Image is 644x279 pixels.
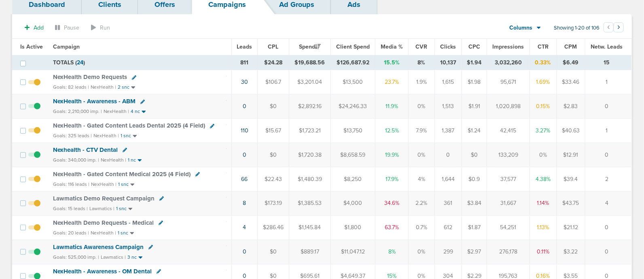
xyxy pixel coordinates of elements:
td: $1.87 [462,215,487,240]
td: 2 [585,167,631,191]
td: 0.7% [409,215,435,240]
td: $8,250 [330,167,375,191]
a: 110 [241,127,248,134]
td: 0% [409,94,435,119]
span: Columns [510,24,533,32]
small: Goals: 340,000 imp. | [53,157,99,163]
td: 1 [585,70,631,94]
td: $0 [258,143,289,167]
td: 1 [585,119,631,143]
td: $0 [258,240,289,264]
span: Add [34,24,44,31]
td: $0 [258,94,289,119]
span: CTR [538,43,549,50]
span: NexHealth - Awareness - ABM [53,98,136,105]
td: 1.13% [530,215,557,240]
td: $0.9 [462,167,487,191]
td: $21.12 [557,215,585,240]
td: $19,688.56 [289,55,331,70]
span: Netw. Leads [591,43,623,50]
td: $3.84 [462,191,487,215]
small: 2 snc [118,84,129,90]
td: $1,385.53 [289,191,331,215]
span: Lawmatics Awareness Campaign [53,243,144,251]
td: $24,246.33 [330,94,375,119]
td: $13,750 [330,119,375,143]
small: Goals: 15 leads | [53,206,88,212]
td: $6.49 [557,55,585,70]
td: $2.97 [462,240,487,264]
td: $889.17 [289,240,331,264]
td: $13,500 [330,70,375,94]
td: $1.94 [462,55,487,70]
td: 0 [585,240,631,264]
a: 8 [243,200,246,207]
td: 3,032,260 [487,55,530,70]
td: $1.98 [462,70,487,94]
td: 10,137 [435,55,462,70]
small: Lawmatics | [101,254,126,260]
span: Nexhealth - CTV Dental [53,146,118,153]
td: 1,387 [435,119,462,143]
small: 1 snc [118,181,129,187]
td: 12.5% [375,119,409,143]
td: 811 [231,55,258,70]
span: NexHealth - Gated Content Medical 2025 (4 Field) [53,170,191,178]
td: 3.27% [530,119,557,143]
td: 0 [585,94,631,119]
td: 37,577 [487,167,530,191]
td: 0 [435,143,462,167]
td: $40.63 [557,119,585,143]
ul: Pagination [604,23,624,33]
button: Add [20,22,48,34]
small: 1 snc [121,133,131,139]
span: NexHealth Demo Requests [53,73,127,81]
td: 63.7% [375,215,409,240]
small: Goals: 82 leads | [53,84,89,90]
span: Impressions [493,43,524,50]
td: $1.91 [462,94,487,119]
td: 11.9% [375,94,409,119]
td: 1,615 [435,70,462,94]
td: $1.24 [462,119,487,143]
span: Clicks [440,43,456,50]
small: Goals: 2,210,000 imp. | [53,109,102,115]
td: 133,209 [487,143,530,167]
td: $39.4 [557,167,585,191]
button: Go to next page [614,22,624,32]
td: 54,251 [487,215,530,240]
td: 17.9% [375,167,409,191]
td: $15.67 [258,119,289,143]
small: Lawmatics | [89,206,114,211]
span: Showing 1-20 of 106 [554,25,600,32]
span: Client Spend [336,43,370,50]
small: 3 nc [127,254,137,260]
td: 19.9% [375,143,409,167]
td: TOTALS ( ) [48,55,231,70]
span: CPC [468,43,480,50]
td: 0.15% [530,94,557,119]
small: NexHealth | [104,109,129,114]
span: CVR [416,43,428,50]
td: 1.14% [530,191,557,215]
span: NexHealth - Awareness - OM Dental [53,268,152,275]
td: 4% [409,167,435,191]
small: NexHealth | [93,133,119,138]
td: 1,020,898 [487,94,530,119]
td: 299 [435,240,462,264]
span: CPM [565,43,577,50]
td: $173.19 [258,191,289,215]
td: 1.69% [530,70,557,94]
td: $43.75 [557,191,585,215]
span: Media % [381,43,403,50]
td: $1,480.39 [289,167,331,191]
td: $12.91 [557,143,585,167]
span: Leads [237,43,252,50]
td: 276,178 [487,240,530,264]
td: $126,687.92 [330,55,375,70]
a: 66 [241,176,248,183]
small: Goals: 116 leads | [53,181,89,187]
small: Goals: 525,000 imp. | [53,254,99,260]
small: 1 nc [128,157,136,163]
td: 15.5% [375,55,409,70]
